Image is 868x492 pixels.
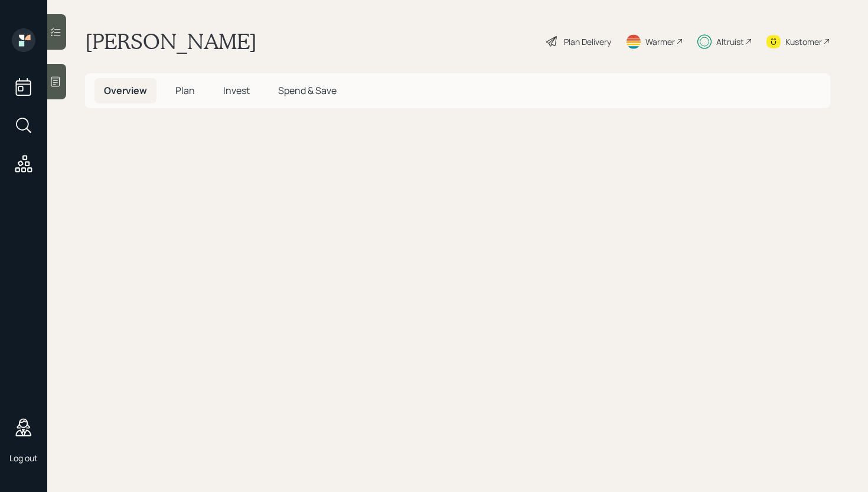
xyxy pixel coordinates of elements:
div: Warmer [645,35,675,48]
span: Plan [175,84,195,97]
div: Log out [9,452,38,464]
div: Kustomer [785,35,822,48]
h1: [PERSON_NAME] [85,28,257,54]
span: Invest [223,84,250,97]
span: Overview [104,84,147,97]
div: Plan Delivery [564,35,611,48]
span: Spend & Save [278,84,337,97]
div: Altruist [716,35,744,48]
